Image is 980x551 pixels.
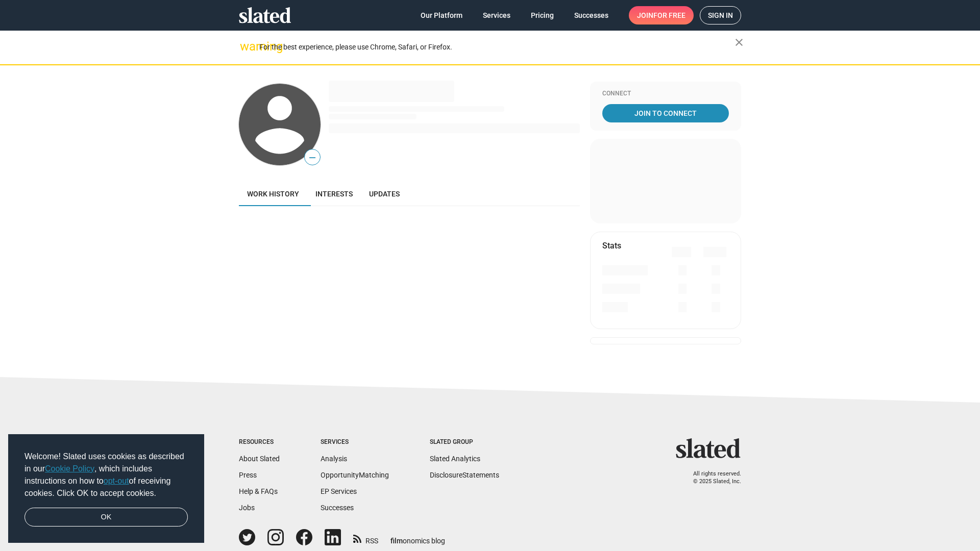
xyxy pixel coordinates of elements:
[523,6,562,24] a: Pricing
[104,477,129,485] a: opt-out
[353,530,378,546] a: RSS
[421,6,462,24] span: Our Platform
[307,182,361,206] a: Interests
[390,528,445,546] a: filmonomics blog
[239,471,257,479] a: Press
[700,6,741,24] a: Sign in
[239,438,280,446] div: Resources
[321,504,354,512] a: Successes
[604,104,727,122] span: Join To Connect
[637,6,685,24] span: Join
[321,487,357,495] a: EP Services
[430,471,499,479] a: DisclosureStatements
[682,470,741,485] p: All rights reserved. © 2025 Slated, Inc.
[733,36,745,48] mat-icon: close
[574,6,608,24] span: Successes
[239,455,280,463] a: About Slated
[602,90,729,98] div: Connect
[369,190,400,198] span: Updates
[239,487,278,495] a: Help & FAQs
[430,455,480,463] a: Slated Analytics
[8,434,204,543] div: cookieconsent
[708,7,733,24] span: Sign in
[24,508,188,527] a: dismiss cookie message
[602,240,621,251] mat-card-title: Stats
[629,6,694,24] a: Joinfor free
[361,182,408,206] a: Updates
[390,537,403,545] span: film
[239,182,307,206] a: Work history
[531,6,554,24] span: Pricing
[259,40,735,54] div: For the best experience, please use Chrome, Safari, or Firefox.
[247,190,299,198] span: Work history
[45,464,94,473] a: Cookie Policy
[475,6,519,24] a: Services
[483,6,510,24] span: Services
[315,190,353,198] span: Interests
[321,438,389,446] div: Services
[24,450,188,499] span: Welcome! Slated uses cookies as described in our , which includes instructions on how to of recei...
[412,6,471,24] a: Our Platform
[240,40,252,53] mat-icon: warning
[653,6,685,24] span: for free
[321,455,347,463] a: Analysis
[602,104,729,122] a: Join To Connect
[239,504,255,512] a: Jobs
[321,471,389,479] a: OpportunityMatching
[430,438,499,446] div: Slated Group
[305,151,320,164] span: —
[566,6,617,24] a: Successes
